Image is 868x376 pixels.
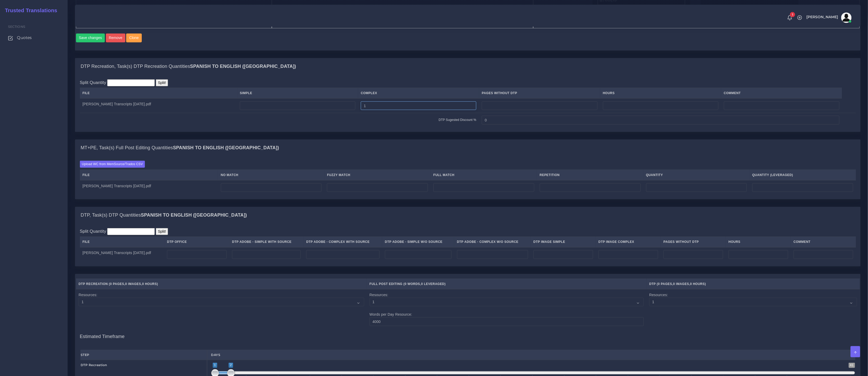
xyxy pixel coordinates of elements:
th: Full Match [431,170,537,180]
img: avatar [841,12,852,23]
div: MT+PE, Task(s) Full Post Editing QuantitiesSpanish TO English ([GEOGRAPHIC_DATA]) [75,156,860,199]
button: Clone [126,34,142,42]
b: Spanish TO English ([GEOGRAPHIC_DATA]) [141,212,247,218]
a: Clone [126,34,143,42]
div: DTP, Task(s) DTP QuantitiesSpanish TO English ([GEOGRAPHIC_DATA]) [75,207,860,224]
a: [PERSON_NAME]avatar [804,12,853,23]
th: Hours [726,237,791,247]
span: 41 [849,363,855,368]
strong: Step [81,353,89,357]
span: 0 Pages [110,282,124,286]
th: Pages Without DTP [661,237,726,247]
th: File [80,237,164,247]
span: 0 Leveraged [421,282,445,286]
a: 1 [785,15,794,21]
a: Trusted Translations [1,6,57,15]
h4: Estimated Timeframe [80,329,856,340]
th: Quantity [643,170,750,180]
th: Quantity (Leveraged) [750,170,856,180]
th: Repetition [537,170,643,180]
th: File [80,170,218,180]
div: MT+PE, Task(s) Full Post Editing QuantitiesSpanish TO English ([GEOGRAPHIC_DATA]) [75,140,860,156]
h4: DTP, Task(s) DTP Quantities [81,212,247,218]
button: Remove [106,34,125,42]
td: [PERSON_NAME] Transcripts [DATE].pdf [80,98,237,113]
span: 1 [213,363,217,368]
label: Upload WC from MemSource/Trados CSV [80,161,145,168]
h2: Trusted Translations [1,7,57,14]
td: Resources: [647,289,860,329]
input: Split! [156,79,168,86]
th: DTP Adobe - Simple W/O Source [382,237,454,247]
span: 0 Words [405,282,420,286]
th: DTP Adobe - Simple With Source [229,237,304,247]
a: Quotes [4,32,64,43]
span: 1 [790,12,795,17]
h4: MT+PE, Task(s) Full Post Editing Quantities [81,145,279,151]
label: DTP Sugested Discount % [439,118,476,122]
th: DTP Image Simple [531,237,596,247]
th: DTP ( , , ) [647,279,860,289]
td: Resources: [76,289,367,329]
strong: Days [211,353,221,357]
th: Hours [600,88,721,99]
span: 0 Images [673,282,689,286]
th: Comment [721,88,842,99]
div: DTP Recreation, Task(s) DTP Recreation QuantitiesSpanish TO English ([GEOGRAPHIC_DATA]) [75,75,860,132]
th: DTP Image Complex [596,237,661,247]
span: 0 Images [125,282,141,286]
th: Pages Without DTP [479,88,600,99]
b: Spanish TO English ([GEOGRAPHIC_DATA]) [173,145,279,150]
span: 0 Hours [690,282,705,286]
span: 0 Hours [142,282,157,286]
b: Spanish TO English ([GEOGRAPHIC_DATA]) [190,64,296,69]
button: Save changes [76,34,105,42]
div: DTP Recreation, Task(s) DTP Recreation QuantitiesSpanish TO English ([GEOGRAPHIC_DATA]) [75,58,860,75]
th: DTP Adobe - Complex With Source [304,237,382,247]
span: [PERSON_NAME] [806,15,838,19]
th: Comment [791,237,856,247]
span: Quotes [17,35,32,41]
td: [PERSON_NAME] Transcripts [DATE].pdf [80,247,164,262]
th: DTP Recreation ( , , ) [76,279,367,289]
th: File [80,88,237,99]
th: DTP Adobe - Complex W/O Source [454,237,531,247]
label: Split Quantity [80,79,106,86]
th: Fuzzy Match [324,170,431,180]
th: Full Post Editing ( , ) [367,279,646,289]
td: [PERSON_NAME] Transcripts [DATE].pdf [80,180,218,195]
label: Split Quantity [80,228,106,235]
th: Simple [237,88,358,99]
span: 0 Pages [658,282,672,286]
div: DTP, Task(s) DTP QuantitiesSpanish TO English ([GEOGRAPHIC_DATA]) [75,224,860,266]
span: 2 [229,363,233,368]
th: Complex [358,88,479,99]
a: Remove [106,34,126,42]
th: DTP Office [164,237,229,247]
input: Split! [156,228,168,235]
h4: DTP Recreation, Task(s) DTP Recreation Quantities [81,64,296,69]
th: No Match [218,170,324,180]
td: Resources: Words per Day Resource: [367,289,646,329]
span: Sections [8,25,25,29]
strong: DTP Recreation [81,363,107,367]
